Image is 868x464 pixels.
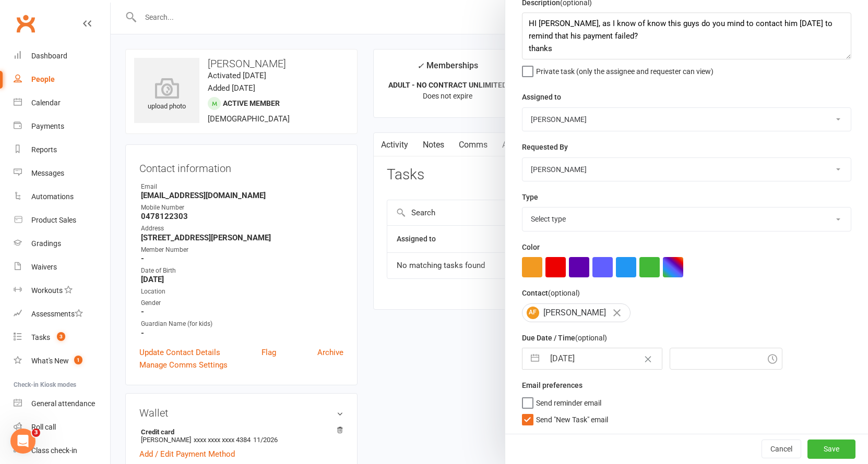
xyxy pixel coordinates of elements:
a: Class kiosk mode [14,439,110,462]
div: Workouts [31,286,63,295]
a: What's New1 [14,349,110,373]
span: 3 [57,332,65,341]
small: (optional) [575,334,607,342]
div: People [31,75,55,83]
a: Calendar [14,91,110,115]
label: Color [522,241,540,253]
span: 3 [32,429,40,437]
div: Class check-in [31,446,77,455]
label: Assigned to [522,91,561,103]
a: Payments [14,115,110,138]
a: Product Sales [14,209,110,232]
div: Automations [31,192,74,201]
button: Clear Date [639,349,657,369]
a: People [14,68,110,91]
a: Messages [14,162,110,185]
div: Gradings [31,239,61,248]
iframe: Intercom live chat [10,429,35,454]
a: Roll call [14,416,110,439]
label: Type [522,191,538,203]
textarea: HI [PERSON_NAME], as I know of know this guys do you mind to contact him [DATE] to remind that hi... [522,13,851,59]
div: Dashboard [31,52,67,60]
div: Assessments [31,310,83,318]
div: General attendance [31,399,95,408]
label: Contact [522,287,580,299]
a: Tasks 3 [14,326,110,349]
a: Dashboard [14,44,110,68]
small: (optional) [548,289,580,297]
label: Email preferences [522,380,582,391]
a: Assessments [14,302,110,326]
a: General attendance kiosk mode [14,392,110,416]
div: [PERSON_NAME] [522,303,631,322]
span: Private task (only the assignee and requester can view) [536,64,714,76]
div: Waivers [31,263,57,271]
span: 1 [74,356,82,364]
button: Save [807,439,855,458]
a: Waivers [14,255,110,279]
button: Cancel [762,439,801,458]
a: Reports [14,138,110,162]
label: Due Date / Time [522,332,607,344]
div: Product Sales [31,216,76,224]
div: What's New [31,357,69,365]
div: Calendar [31,99,61,107]
span: Send "New Task" email [536,412,608,424]
a: Workouts [14,279,110,302]
div: Roll call [31,423,56,431]
a: Automations [14,185,110,209]
a: Clubworx [13,10,39,36]
span: AF [527,307,539,319]
label: Requested By [522,141,568,153]
span: Send reminder email [536,395,601,407]
div: Payments [31,122,64,130]
div: Tasks [31,333,50,341]
div: Reports [31,145,57,154]
div: Messages [31,169,64,177]
a: Gradings [14,232,110,255]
